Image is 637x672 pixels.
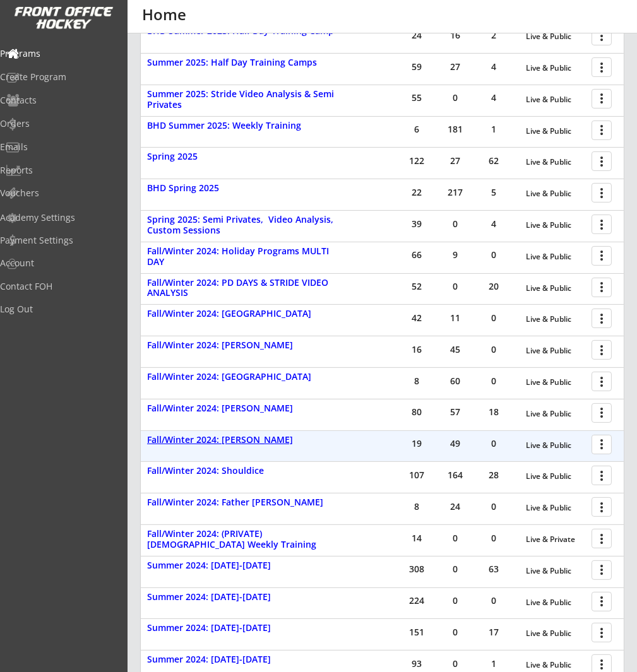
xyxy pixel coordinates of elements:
[526,504,585,512] div: Live & Public
[475,628,513,637] div: 17
[526,221,585,230] div: Live & Public
[526,252,585,261] div: Live & Public
[436,659,474,668] div: 0
[475,314,513,322] div: 0
[592,560,612,580] button: more_vert
[398,565,436,574] div: 308
[526,158,585,167] div: Live & Public
[436,534,474,543] div: 0
[436,251,474,259] div: 9
[592,623,612,642] button: more_vert
[526,315,585,324] div: Live & Public
[475,534,513,543] div: 0
[398,377,436,386] div: 8
[592,183,612,203] button: more_vert
[398,314,436,322] div: 42
[475,565,513,574] div: 63
[526,378,585,387] div: Live & Public
[475,377,513,386] div: 0
[147,215,344,236] div: Spring 2025: Semi Privates, Video Analysis, Custom Sessions
[526,95,585,104] div: Live & Public
[147,89,344,110] div: Summer 2025: Stride Video Analysis & Semi Privates
[147,529,344,550] div: Fall/Winter 2024: (PRIVATE) [DEMOGRAPHIC_DATA] Weekly Training
[398,408,436,416] div: 80
[475,251,513,259] div: 0
[147,403,344,414] div: Fall/Winter 2024: [PERSON_NAME]
[592,529,612,548] button: more_vert
[475,62,513,71] div: 4
[398,534,436,543] div: 14
[147,592,344,603] div: Summer 2024: [DATE]-[DATE]
[475,345,513,354] div: 0
[475,408,513,416] div: 18
[398,93,436,102] div: 55
[147,435,344,445] div: Fall/Winter 2024: [PERSON_NAME]
[398,596,436,605] div: 224
[592,89,612,109] button: more_vert
[436,31,474,40] div: 16
[526,629,585,638] div: Live & Public
[592,151,612,171] button: more_vert
[526,598,585,607] div: Live & Public
[147,246,344,268] div: Fall/Winter 2024: Holiday Programs MULTI DAY
[475,471,513,480] div: 28
[398,62,436,71] div: 59
[592,57,612,77] button: more_vert
[592,435,612,454] button: more_vert
[398,31,436,40] div: 24
[147,309,344,319] div: Fall/Winter 2024: [GEOGRAPHIC_DATA]
[436,93,474,102] div: 0
[475,93,513,102] div: 4
[526,346,585,355] div: Live & Public
[475,31,513,40] div: 2
[592,309,612,328] button: more_vert
[398,439,436,448] div: 19
[526,284,585,293] div: Live & Public
[526,661,585,669] div: Live & Public
[592,26,612,45] button: more_vert
[436,188,474,197] div: 217
[526,441,585,450] div: Live & Public
[475,220,513,228] div: 4
[398,659,436,668] div: 93
[147,560,344,571] div: Summer 2024: [DATE]-[DATE]
[398,156,436,165] div: 122
[436,408,474,416] div: 57
[436,62,474,71] div: 27
[436,377,474,386] div: 60
[436,156,474,165] div: 27
[526,472,585,481] div: Live & Public
[398,125,436,134] div: 6
[436,125,474,134] div: 181
[147,57,344,68] div: Summer 2025: Half Day Training Camps
[592,278,612,297] button: more_vert
[436,471,474,480] div: 164
[526,64,585,73] div: Live & Public
[592,340,612,360] button: more_vert
[436,565,474,574] div: 0
[436,439,474,448] div: 49
[436,220,474,228] div: 0
[475,282,513,291] div: 20
[398,628,436,637] div: 151
[147,466,344,476] div: Fall/Winter 2024: Shouldice
[436,502,474,511] div: 24
[592,215,612,234] button: more_vert
[436,282,474,291] div: 0
[147,183,344,194] div: BHD Spring 2025
[436,314,474,322] div: 11
[398,282,436,291] div: 52
[436,596,474,605] div: 0
[475,188,513,197] div: 5
[526,189,585,198] div: Live & Public
[398,471,436,480] div: 107
[526,410,585,418] div: Live & Public
[147,372,344,382] div: Fall/Winter 2024: [GEOGRAPHIC_DATA]
[526,535,585,544] div: Live & Private
[147,497,344,508] div: Fall/Winter 2024: Father [PERSON_NAME]
[592,592,612,611] button: more_vert
[436,628,474,637] div: 0
[475,439,513,448] div: 0
[398,251,436,259] div: 66
[592,403,612,423] button: more_vert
